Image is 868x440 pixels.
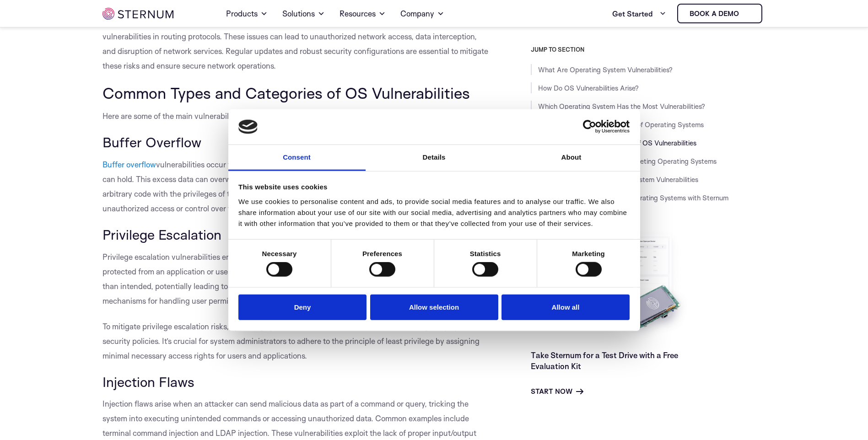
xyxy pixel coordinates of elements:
span: Network operating systems (NOS) manage network resources and services, including routers, switche... [102,2,488,70]
a: Start Now [531,386,583,397]
span: vulnerabilities occur when a program writes more data to a fixed-length memory buffer than it can... [102,160,481,213]
a: Buffer overflow [102,160,156,169]
a: Company [400,1,444,27]
span: To mitigate privilege escalation risks, operating systems use strict user access controls and reg... [102,322,480,360]
a: Usercentrics Cookiebot - opens in a new window [550,120,630,134]
a: Take Sternum for a Test Drive with a Free Evaluation Kit [531,350,678,371]
img: sternum iot [743,10,750,17]
a: What Are Operating System Vulnerabilities? [538,65,673,74]
span: Buffer Overflow [102,134,201,150]
a: Details [366,145,503,171]
span: Common Types and Categories of OS Vulnerabilities [102,83,470,102]
div: This website uses cookies [238,182,630,193]
strong: Marketing [572,250,605,258]
strong: Necessary [262,250,297,258]
a: Products [226,1,268,27]
a: Get Started [612,5,666,23]
a: Consent [228,145,366,171]
span: Privilege Escalation [102,226,221,243]
span: Injection Flaws [102,373,194,390]
div: We use cookies to personalise content and ads, to provide social media features and to analyse ou... [238,196,630,229]
button: Allow all [501,294,630,320]
button: Deny [238,294,367,320]
strong: Statistics [470,250,501,258]
a: About [503,145,640,171]
img: logo [238,119,258,134]
a: Solutions [282,1,325,27]
button: Allow selection [370,294,498,320]
span: Here are some of the main vulnerabilities found in operating systems. [102,111,341,121]
a: Which Operating System Has the Most Vulnerabilities? [538,102,705,111]
img: sternum iot [102,8,173,20]
a: How Do OS Vulnerabilities Arise? [538,84,639,92]
strong: Preferences [362,250,402,258]
h3: JUMP TO SECTION [531,46,766,53]
span: Privilege escalation vulnerabilities enable an attacker to gain elevated access to resources that... [102,252,485,306]
a: Book a demo [677,4,762,23]
a: Resources [340,1,386,27]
